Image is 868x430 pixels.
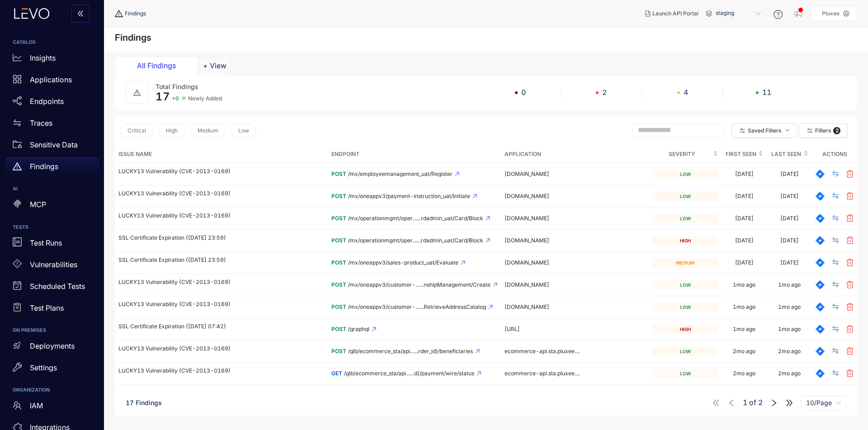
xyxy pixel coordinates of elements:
[5,136,99,157] a: Sensitive Data
[118,368,324,374] p: LUCKY13 Vulnerability (CVE-2013-0169)
[825,167,846,181] button: swap
[13,162,22,171] span: warning
[833,127,840,134] span: 2
[331,326,346,332] span: POST
[832,214,839,222] span: swap
[13,387,91,393] h6: ORGANIZATION
[785,128,790,133] span: down
[115,32,151,43] h4: Findings
[126,399,162,406] span: 17 Findings
[5,234,99,255] a: Test Runs
[832,325,839,333] span: swap
[118,257,324,263] p: SSL Certificate Expiration ([DATE] 23:59)
[505,303,549,310] span: [DOMAIN_NAME]
[825,322,846,336] button: swap
[331,193,346,199] span: POST
[735,171,754,177] div: [DATE]
[331,348,346,354] span: POST
[780,260,799,266] div: [DATE]
[118,323,324,330] p: SSL Certificate Expiration ([DATE] 07:42)
[348,282,491,288] span: /mx/oneappv3/customer-......nshipManagement/Create
[5,299,99,321] a: Test Plans
[120,123,153,138] button: Critical
[348,260,458,266] span: /mx/oneappv3/sales-product_uat/Evaluate
[825,344,846,359] button: swap
[118,345,324,352] p: LUCKY13 Vulnerability (CVE-2013-0169)
[13,40,91,45] h6: CATALOG
[156,83,198,90] span: Total Findings
[505,259,549,266] span: [DOMAIN_NAME]
[825,189,846,203] button: swap
[832,281,839,289] span: swap
[832,303,839,311] span: swap
[832,192,839,200] span: swap
[602,88,607,96] span: 2
[505,326,520,332] span: [URL]
[118,213,324,219] p: LUCKY13 Vulnerability (CVE-2013-0169)
[778,348,801,354] div: 2mo ago
[115,9,125,18] span: warning
[30,141,78,149] p: Sensitive Data
[832,347,839,355] span: swap
[30,364,57,372] p: Settings
[762,88,771,96] span: 11
[722,146,767,163] th: First Seen
[825,233,846,248] button: swap
[733,304,755,310] div: 1mo ago
[778,282,801,288] div: 1mo ago
[758,398,763,406] span: 2
[348,326,369,332] span: /graphql
[735,237,754,244] div: [DATE]
[825,278,846,292] button: swap
[5,359,99,380] a: Settings
[505,170,549,177] span: [DOMAIN_NAME]
[331,215,346,222] span: POST
[5,114,99,136] a: Traces
[348,193,470,199] span: /mx/oneappv3/payment-instruction_uat/Initiate
[118,168,324,175] p: LUCKY13 Vulnerability (CVE-2013-0169)
[780,237,799,244] div: [DATE]
[825,366,846,381] button: swap
[778,370,801,377] div: 2mo ago
[770,399,778,407] span: right
[735,215,754,222] div: [DATE]
[652,170,718,179] div: low
[123,61,190,70] div: All Findings
[652,369,718,378] div: low
[652,325,718,334] div: high
[118,190,324,197] p: LUCKY13 Vulnerability (CVE-2013-0169)
[780,215,799,222] div: [DATE]
[652,192,718,201] div: low
[748,128,782,134] span: Saved Filters
[125,10,146,17] span: Findings
[30,200,46,208] p: MCP
[652,10,698,17] span: Launch API Portal
[30,54,56,62] p: Insights
[652,258,718,267] div: medium
[505,237,549,244] span: [DOMAIN_NAME]
[190,123,226,138] button: Medium
[716,6,763,21] span: staging
[822,10,840,17] p: Pluxee
[13,401,22,410] span: team
[832,259,839,267] span: swap
[133,89,141,96] span: warning
[30,119,52,127] p: Traces
[13,328,91,333] h6: ON PREMISES
[166,128,178,134] span: High
[30,282,85,290] p: Scheduled Tests
[71,5,90,23] button: double-left
[118,301,324,307] p: LUCKY13 Vulnerability (CVE-2013-0169)
[652,280,718,289] div: low
[331,259,346,266] span: POST
[331,237,346,244] span: POST
[30,304,64,312] p: Test Plans
[5,255,99,277] a: Vulnerabilities
[505,215,549,222] span: [DOMAIN_NAME]
[13,225,91,230] h6: TESTS
[172,95,179,102] span: + 0
[331,281,346,288] span: POST
[501,146,649,163] th: Application
[735,193,754,199] div: [DATE]
[743,398,763,406] span: of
